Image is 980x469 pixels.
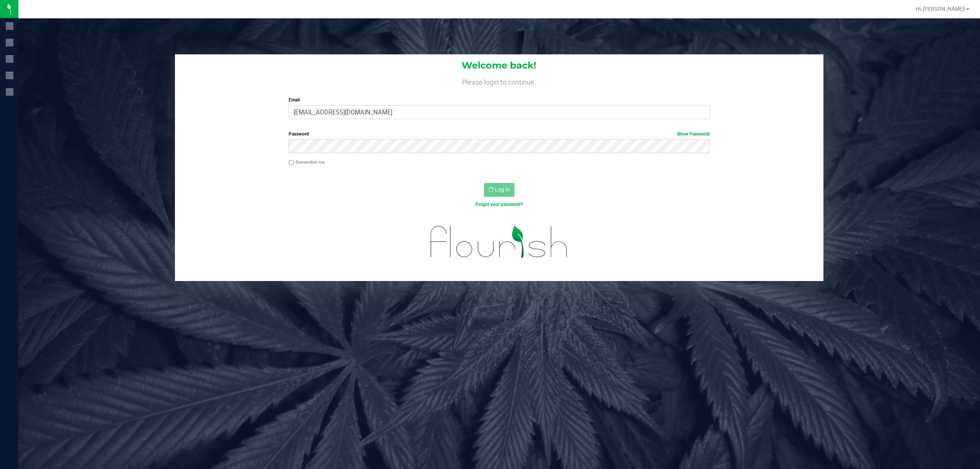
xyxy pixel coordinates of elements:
input: Remember me [289,160,294,165]
h4: Please login to continue. [175,77,824,86]
label: Email [289,96,710,103]
span: Password [289,131,309,137]
a: Forgot your password? [475,202,523,207]
a: Show Password [677,131,710,137]
span: Hi, [PERSON_NAME]! [916,6,965,12]
label: Remember me [289,159,325,166]
img: flourish_logo.svg [418,216,580,268]
h1: Welcome back! [175,60,824,70]
span: Log In [495,186,510,193]
button: Log In [484,183,514,197]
